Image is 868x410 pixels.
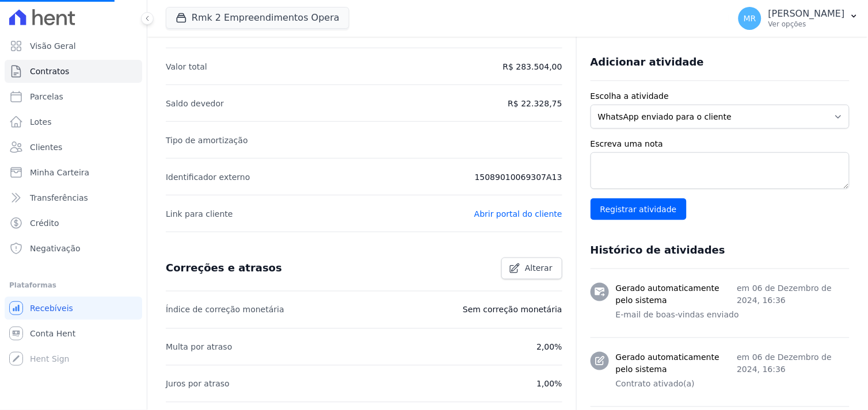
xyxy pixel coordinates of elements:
[5,237,142,260] a: Negativação
[5,60,142,83] a: Contratos
[166,60,207,74] p: Valor total
[5,322,142,345] a: Conta Hent
[591,243,725,257] h3: Histórico de atividades
[463,303,562,317] p: Sem correção monetária
[166,207,233,221] p: Link para cliente
[5,297,142,320] a: Recebíveis
[591,138,850,150] label: Escreva uma nota
[5,161,142,184] a: Minha Carteira
[30,91,63,102] span: Parcelas
[737,283,850,307] p: em 06 de Dezembro de 2024, 16:36
[30,192,88,204] span: Transferências
[474,209,562,219] a: Abrir portal do cliente
[166,7,349,29] button: Rmk 2 Empreendimentos Opera
[166,377,230,391] p: Juros por atraso
[30,217,59,229] span: Crédito
[744,14,756,22] span: MR
[536,340,562,354] p: 2,00%
[591,55,704,69] h3: Adicionar atividade
[166,97,224,110] p: Saldo devedor
[591,90,850,102] label: Escolha a atividade
[30,141,62,153] span: Clientes
[536,377,562,391] p: 1,00%
[30,116,52,128] span: Lotes
[616,378,850,390] p: Contrato ativado(a)
[616,309,850,321] p: E-mail de boas-vindas enviado
[166,262,282,275] h3: Correções e atrasos
[5,136,142,159] a: Clientes
[9,278,138,292] div: Plataformas
[30,302,73,314] span: Recebíveis
[768,8,845,20] p: [PERSON_NAME]
[729,2,868,35] button: MR [PERSON_NAME] Ver opções
[5,186,142,209] a: Transferências
[166,303,284,317] p: Índice de correção monetária
[5,35,142,58] a: Visão Geral
[501,258,562,279] a: Alterar
[5,212,142,235] a: Crédito
[616,283,737,307] h3: Gerado automaticamente pelo sistema
[616,352,737,376] h3: Gerado automaticamente pelo sistema
[30,243,81,254] span: Negativação
[737,352,850,376] p: em 06 de Dezembro de 2024, 16:36
[475,170,562,184] p: 15089010069307A13
[5,85,142,108] a: Parcelas
[30,40,76,52] span: Visão Geral
[166,340,232,354] p: Multa por atraso
[166,133,248,147] p: Tipo de amortização
[508,97,562,110] p: R$ 22.328,75
[768,20,845,29] p: Ver opções
[5,110,142,133] a: Lotes
[30,328,75,339] span: Conta Hent
[503,60,562,74] p: R$ 283.504,00
[525,263,553,274] span: Alterar
[30,167,89,178] span: Minha Carteira
[30,66,69,77] span: Contratos
[166,170,250,184] p: Identificador externo
[591,198,687,220] input: Registrar atividade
